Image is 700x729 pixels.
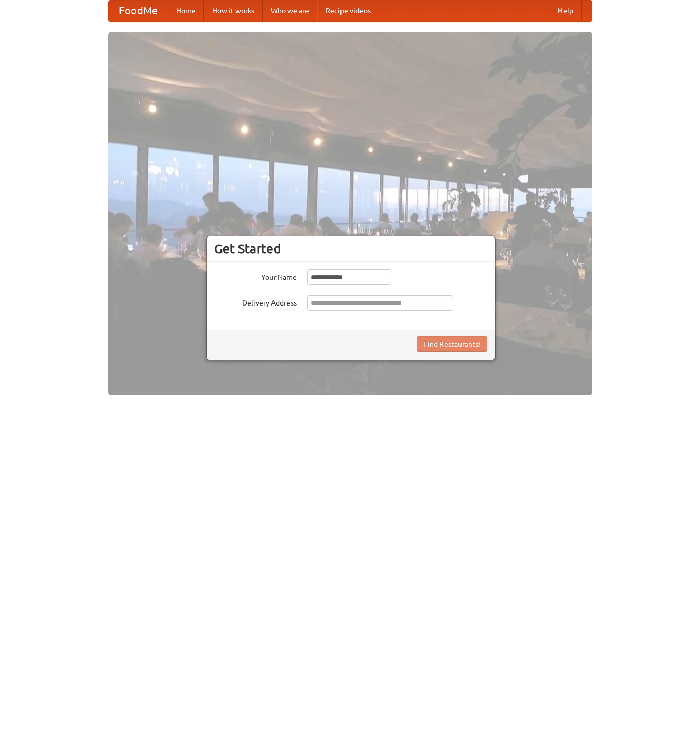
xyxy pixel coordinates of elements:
[214,295,297,308] label: Delivery Address
[317,1,379,21] a: Recipe videos
[550,1,582,21] a: Help
[214,241,487,257] h3: Get Started
[417,336,487,352] button: Find Restaurants!
[109,1,168,21] a: FoodMe
[168,1,204,21] a: Home
[263,1,317,21] a: Who we are
[214,269,297,282] label: Your Name
[204,1,263,21] a: How it works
